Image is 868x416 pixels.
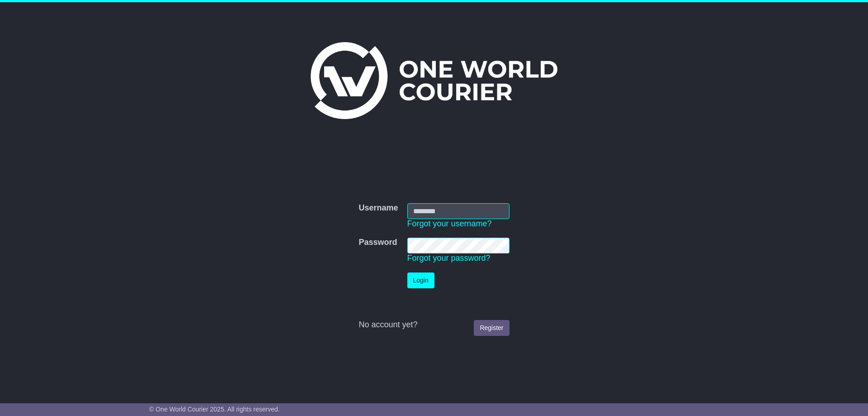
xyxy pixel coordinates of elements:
span: © One World Courier 2025. All rights reserved. [149,406,280,413]
div: No account yet? [359,320,509,330]
button: Login [407,273,434,288]
a: Register [474,320,509,336]
a: Forgot your username? [407,219,492,228]
img: One World [311,42,557,119]
label: Username [359,203,398,213]
a: Forgot your password? [407,253,491,263]
label: Password [359,238,397,248]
